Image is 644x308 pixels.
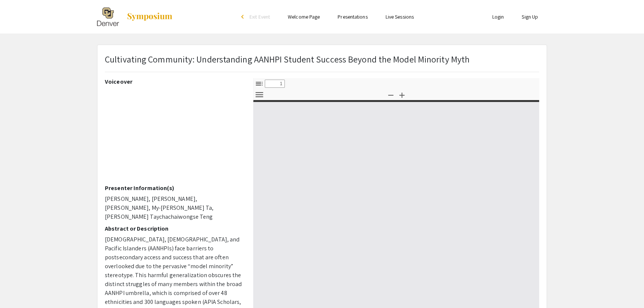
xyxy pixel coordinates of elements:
div: arrow_back_ios [241,15,246,19]
button: Toggle Sidebar [253,78,265,89]
button: Tools [253,89,265,100]
a: The 2025 Research and Creative Activities Symposium (RaCAS) [97,7,173,26]
span: Cultivating Community: Understanding AANHPI Student Success Beyond the Model Minority Myth [105,53,470,65]
h2: Presenter Information(s) [105,185,242,192]
input: Page [265,80,285,88]
a: Live Sessions [386,13,414,20]
a: Sign Up [522,13,538,20]
a: Login [492,13,504,20]
button: Zoom Out [384,89,397,100]
h2: Voiceover [105,78,242,85]
img: The 2025 Research and Creative Activities Symposium (RaCAS) [97,7,119,26]
p: [PERSON_NAME], [PERSON_NAME], [PERSON_NAME], My-[PERSON_NAME] Ta, [PERSON_NAME] Taychachaiwongse ... [105,195,242,221]
button: Zoom In [396,89,408,100]
iframe: Chat [6,275,32,302]
iframe: Cultivating Community: Understanding AANHPI Student Success Beyond the Model Minority Myth​ [105,88,242,185]
a: Welcome Page [288,13,320,20]
img: Symposium by ForagerOne [126,12,173,21]
span: Exit Event [249,13,270,20]
h2: Abstract or Description [105,225,242,232]
a: Presentations [338,13,367,20]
